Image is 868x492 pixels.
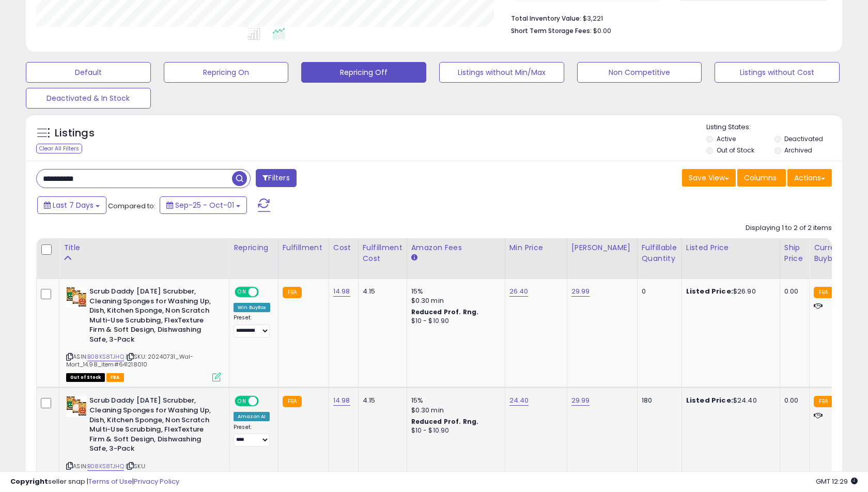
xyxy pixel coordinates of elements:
a: 24.40 [509,395,529,406]
div: Amazon AI [234,412,270,421]
button: Default [26,62,151,83]
b: Listed Price: [686,395,733,405]
button: Non Competitive [577,62,702,83]
button: Repricing Off [301,62,426,83]
span: All listings that are currently out of stock and unavailable for purchase on Amazon [66,373,105,382]
img: 51eQz-4EbLL._SL40_.jpg [66,287,87,308]
a: 29.99 [571,286,590,297]
div: Listed Price [686,242,776,253]
div: Amazon Fees [411,242,501,253]
div: 180 [642,396,674,405]
b: Total Inventory Value: [511,14,581,23]
div: Fulfillable Quantity [642,242,677,264]
button: Save View [682,169,736,187]
div: Fulfillment [283,242,324,253]
strong: Copyright [10,476,48,486]
div: $0.30 min [411,296,497,305]
button: Filters [256,169,296,187]
div: $26.90 [686,287,772,296]
a: 29.99 [571,395,590,406]
button: Listings without Cost [715,62,840,83]
div: ASIN: [66,287,221,380]
a: 14.98 [333,395,350,406]
b: Listed Price: [686,286,733,296]
span: 2025-10-9 12:29 GMT [816,476,858,486]
div: $10 - $10.90 [411,317,497,326]
b: Scrub Daddy [DATE] Scrubber, Cleaning Sponges for Washing Up, Dish, Kitchen Sponge, Non Scratch M... [89,287,215,347]
label: Active [717,134,736,143]
span: OFF [257,288,274,297]
a: 14.98 [333,286,350,297]
a: Privacy Policy [134,476,179,486]
span: OFF [257,397,274,406]
div: $0.30 min [411,406,497,415]
div: 15% [411,287,497,296]
span: Compared to: [108,201,156,211]
a: Terms of Use [88,476,132,486]
span: | SKU: 20240731_Wal-Mart_14.98_item#641218010 [66,352,193,368]
div: Fulfillment Cost [363,242,402,264]
div: 0 [642,287,674,296]
a: B08KS8TJHQ [87,352,124,361]
button: Columns [737,169,786,187]
div: 0.00 [784,396,801,405]
div: Clear All Filters [36,144,82,153]
div: [PERSON_NAME] [571,242,633,253]
span: $0.00 [593,26,611,36]
div: Min Price [509,242,563,253]
small: Amazon Fees. [411,253,417,263]
small: FBA [283,396,302,407]
a: 26.40 [509,286,529,297]
div: Preset: [234,314,270,337]
h5: Listings [55,126,95,141]
button: Last 7 Days [37,196,106,214]
b: Reduced Prof. Rng. [411,308,479,316]
div: Current Buybox Price [814,242,867,264]
div: Title [64,242,225,253]
div: 4.15 [363,396,399,405]
div: $24.40 [686,396,772,405]
label: Out of Stock [717,146,754,155]
button: Deactivated & In Stock [26,88,151,109]
span: ON [236,288,249,297]
label: Archived [784,146,812,155]
div: Ship Price [784,242,805,264]
div: seller snap | | [10,477,179,487]
div: Preset: [234,424,270,447]
div: 0.00 [784,287,801,296]
button: Repricing On [164,62,289,83]
div: 4.15 [363,287,399,296]
img: 51eQz-4EbLL._SL40_.jpg [66,396,87,417]
b: Short Term Storage Fees: [511,26,592,35]
span: Last 7 Days [53,200,94,210]
label: Deactivated [784,134,823,143]
small: FBA [814,287,833,298]
div: Win BuyBox [234,303,270,312]
b: Scrub Daddy [DATE] Scrubber, Cleaning Sponges for Washing Up, Dish, Kitchen Sponge, Non Scratch M... [89,396,215,456]
button: Sep-25 - Oct-01 [160,196,247,214]
span: FBA [106,373,124,382]
small: FBA [283,287,302,298]
li: $3,221 [511,11,824,24]
span: ON [236,397,249,406]
button: Listings without Min/Max [439,62,564,83]
div: Displaying 1 to 2 of 2 items [746,223,832,233]
div: $10 - $10.90 [411,426,497,435]
div: Repricing [234,242,274,253]
span: Columns [744,173,777,183]
b: Reduced Prof. Rng. [411,417,479,426]
small: FBA [814,396,833,407]
span: Sep-25 - Oct-01 [175,200,234,210]
button: Actions [787,169,832,187]
div: 15% [411,396,497,405]
div: Cost [333,242,354,253]
p: Listing States: [706,122,842,132]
